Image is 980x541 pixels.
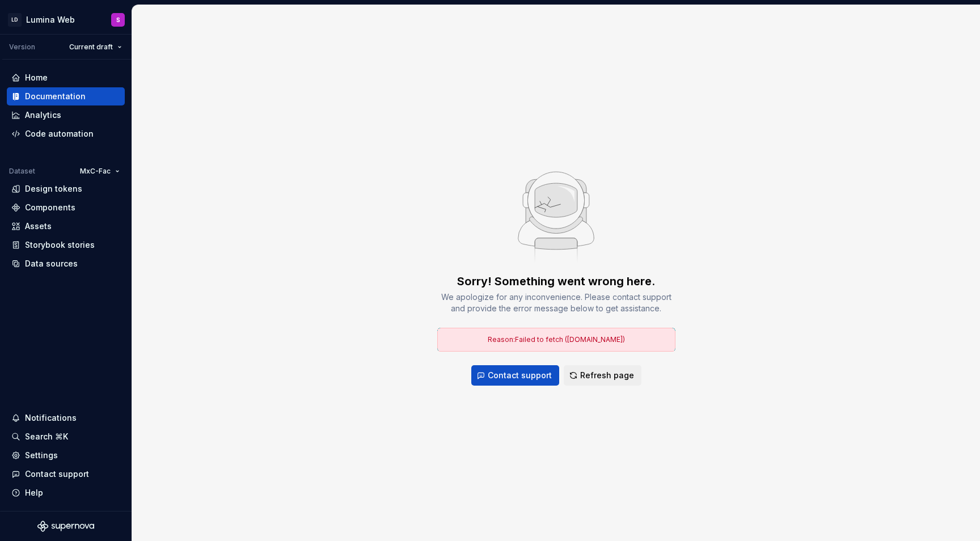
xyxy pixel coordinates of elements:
[116,15,120,24] div: S
[7,409,125,427] button: Notifications
[7,217,125,235] a: Assets
[25,91,86,102] div: Documentation
[7,428,125,446] button: Search ⌘K
[7,125,125,143] a: Code automation
[25,412,77,424] div: Notifications
[471,365,559,386] button: Contact support
[25,487,43,498] div: Help
[25,202,75,213] div: Components
[488,335,625,344] span: Reason: Failed to fetch ([DOMAIN_NAME])
[7,69,125,87] a: Home
[7,236,125,254] a: Storybook stories
[7,180,125,198] a: Design tokens
[2,7,129,32] button: LDLumina WebS
[7,106,125,124] a: Analytics
[25,239,95,251] div: Storybook stories
[9,167,35,176] div: Dataset
[25,258,78,269] div: Data sources
[8,13,22,27] div: LD
[25,109,61,121] div: Analytics
[64,39,127,55] button: Current draft
[25,468,89,480] div: Contact support
[75,163,125,179] button: MxC-Fac
[580,370,634,381] span: Refresh page
[7,87,125,105] a: Documentation
[25,72,48,83] div: Home
[488,370,552,381] span: Contact support
[7,484,125,502] button: Help
[7,446,125,464] a: Settings
[69,43,113,52] span: Current draft
[25,128,94,140] div: Code automation
[437,291,675,314] div: We apologize for any inconvenience. Please contact support and provide the error message below to...
[80,167,111,176] span: MxC-Fac
[7,465,125,483] button: Contact support
[25,221,52,232] div: Assets
[457,273,655,289] div: Sorry! Something went wrong here.
[7,198,125,217] a: Components
[25,183,82,195] div: Design tokens
[37,521,94,532] svg: Supernova Logo
[26,14,75,26] div: Lumina Web
[564,365,641,386] button: Refresh page
[25,450,58,461] div: Settings
[25,431,68,442] div: Search ⌘K
[7,255,125,273] a: Data sources
[9,43,35,52] div: Version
